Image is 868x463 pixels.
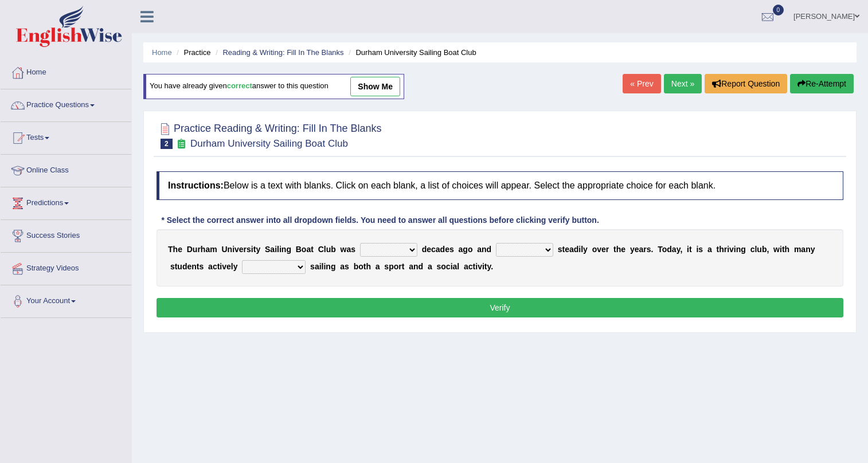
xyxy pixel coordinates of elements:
b: r [606,245,609,254]
b: m [210,245,217,254]
b: a [340,262,345,271]
b: a [428,262,432,271]
span: 2 [161,139,173,149]
a: Practice Questions [1,89,131,118]
b: v [729,245,734,254]
b: a [205,245,210,254]
b: a [569,245,574,254]
b: i [323,262,326,271]
a: Tests [1,122,131,151]
b: i [451,262,453,271]
b: b [354,262,359,271]
b: l [322,262,324,271]
b: a [346,245,351,254]
b: t [363,262,366,271]
b: a [453,262,458,271]
div: * Select the correct answer into all dropdown fields. You need to answer all questions before cli... [157,214,604,226]
b: v [478,262,482,271]
b: c [446,262,451,271]
b: o [394,262,399,271]
b: Instructions: [168,181,224,190]
b: n [736,245,741,254]
b: i [279,245,281,254]
b: o [358,262,363,271]
b: y [233,262,238,271]
b: e [427,245,431,254]
b: i [727,245,729,254]
b: d [422,245,427,254]
b: r [724,245,727,254]
li: Practice [174,47,210,58]
b: n [228,245,233,254]
b: y [487,262,491,271]
b: i [232,245,234,254]
b: T [168,245,173,254]
b: t [253,245,256,254]
b: a [477,245,482,254]
b: i [275,245,277,254]
b: C [318,245,324,254]
b: h [616,245,621,254]
b: o [468,245,473,254]
b: a [672,245,677,254]
b: a [639,245,643,254]
b: i [220,262,222,271]
b: c [431,245,436,254]
b: y [630,245,635,254]
b: , [767,245,769,254]
b: d [487,245,492,254]
b: i [734,245,736,254]
b: o [662,245,667,254]
h4: Below is a text with blanks. Click on each blank, a list of choices will appear. Select the appro... [157,171,843,200]
b: r [244,245,247,254]
a: Next » [664,74,702,93]
b: p [389,262,394,271]
li: Durham University Sailing Boat Club [346,47,476,58]
b: d [574,245,579,254]
b: l [581,245,583,254]
b: s [647,245,651,254]
b: s [170,262,175,271]
b: t [217,262,220,271]
b: e [239,245,244,254]
b: n [806,245,811,254]
b: s [449,245,454,254]
b: e [635,245,639,254]
b: a [306,245,311,254]
b: r [643,245,646,254]
b: g [741,245,746,254]
b: t [484,262,487,271]
b: d [419,262,424,271]
b: y [811,245,815,254]
b: t [716,245,719,254]
a: show me [350,77,400,96]
b: g [286,245,291,254]
a: Strategy Videos [1,253,131,281]
b: e [178,245,182,254]
b: d [440,245,445,254]
b: , [680,245,682,254]
b: n [482,245,487,254]
b: w [773,245,780,254]
b: a [376,262,380,271]
b: e [621,245,625,254]
b: t [782,245,785,254]
b: t [175,262,178,271]
b: e [601,245,606,254]
b: d [667,245,672,254]
b: e [187,262,191,271]
small: Exam occurring question [175,139,187,150]
a: Reading & Writing: Fill In The Blanks [222,48,343,57]
b: s [436,262,441,271]
b: d [182,262,187,271]
b: i [251,245,253,254]
b: s [558,245,562,254]
b: l [457,262,459,271]
b: i [475,262,478,271]
b: n [281,245,287,254]
b: t [562,245,565,254]
b: u [177,262,182,271]
b: a [707,245,712,254]
b: h [173,245,178,254]
b: a [315,262,319,271]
